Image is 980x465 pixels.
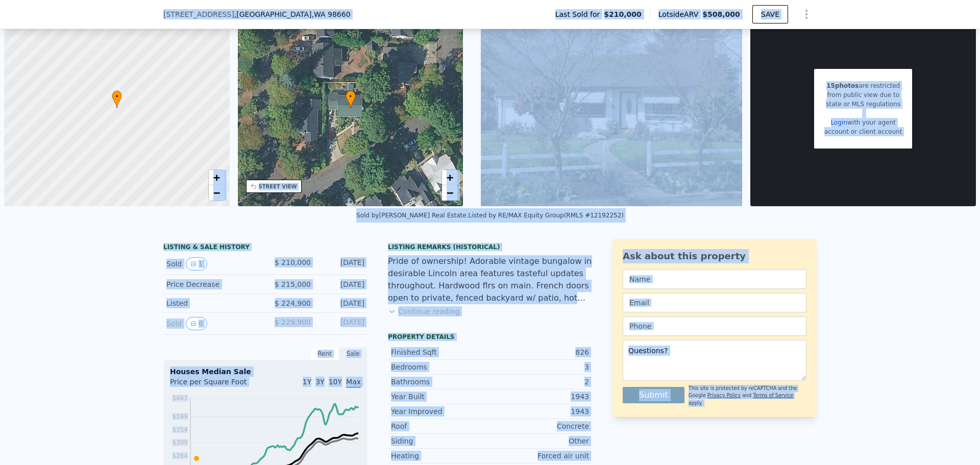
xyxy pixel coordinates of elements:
div: Property details [388,333,592,341]
div: Forced air unit [490,451,589,461]
div: Listing Remarks (Historical) [388,243,592,251]
span: , WA 98660 [311,10,350,18]
div: STREET VIEW [259,183,297,190]
div: are restricted [824,81,902,90]
tspan: $309 [172,439,188,446]
span: with your agent [847,119,896,126]
a: Terms of Service [753,393,793,398]
span: 3Y [315,378,324,386]
div: [DATE] [319,279,364,289]
span: − [213,186,219,199]
div: Year Built [391,391,490,402]
span: • [346,92,356,101]
div: 3 [490,362,589,372]
div: [DATE] [319,257,364,271]
div: Sold [166,317,257,330]
span: Max [346,378,361,388]
div: Price per Square Foot [170,377,265,393]
div: Rent [310,347,339,360]
tspan: $463 [172,395,188,402]
div: This site is protected by reCAPTCHA and the Google and apply. [689,385,806,407]
div: Ask about this property [623,249,806,263]
div: Sale [339,347,367,360]
span: $ 210,000 [275,258,311,266]
div: Sold by [PERSON_NAME] Real Estate . [356,212,468,219]
span: $ 229,900 [275,318,311,326]
div: Listed by RE/MAX Equity Group (RMLS #12192252) [468,212,624,219]
div: 1943 [490,406,589,417]
span: • [112,92,122,101]
div: Bedrooms [391,362,490,372]
tspan: $399 [172,413,188,420]
div: [DATE] [319,298,364,308]
a: Privacy Policy [707,393,741,398]
div: Sold [166,257,257,271]
button: Submit [623,387,684,403]
span: $ 215,000 [275,280,311,288]
span: $ 224,900 [275,299,311,307]
span: Lotside ARV [658,9,702,19]
a: Zoom in [209,170,224,185]
button: View historical data [186,257,207,271]
a: Zoom out [209,185,224,201]
div: Pride of ownership! Adorable vintage bungalow in desirable Lincoln area features tasteful updates... [388,255,592,304]
span: $508,000 [702,10,740,18]
button: View historical data [186,317,207,330]
img: Sale: 108891534 Parcel: 101354186 [481,10,742,206]
span: + [447,171,453,184]
div: Bathrooms [391,377,490,387]
span: 1Y [303,378,311,386]
div: LISTING & SALE HISTORY [163,243,367,253]
tspan: $264 [172,452,188,459]
div: • [112,90,122,108]
div: 1943 [490,391,589,402]
span: 15 photos [826,82,859,89]
div: [DATE] [319,317,364,330]
a: Zoom out [442,185,457,201]
span: , [GEOGRAPHIC_DATA] [234,9,351,19]
div: • [346,90,356,108]
div: account or client account [824,127,902,136]
span: [STREET_ADDRESS] [163,9,234,19]
span: $210,000 [604,9,642,19]
div: Concrete [490,421,589,431]
input: Name [623,270,806,289]
input: Email [623,293,806,312]
div: from public view due to [824,90,902,100]
button: Show Options [796,4,817,25]
div: Finished Sqft [391,347,490,357]
span: + [213,171,219,184]
div: Price Decrease [166,279,257,289]
div: state or MLS regulations [824,100,902,109]
div: 2 [490,377,589,387]
span: − [447,186,453,199]
div: Houses Median Sale [170,366,361,377]
div: Year Improved [391,406,490,417]
span: 10Y [329,378,342,386]
a: Zoom in [442,170,457,185]
div: Heating [391,451,490,461]
div: 826 [490,347,589,357]
tspan: $354 [172,426,188,433]
div: Listed [166,298,257,308]
div: Roof [391,421,490,431]
div: Other [490,436,589,446]
input: Phone [623,316,806,336]
button: SAVE [752,5,788,23]
button: Continue reading [388,306,460,316]
a: Login [831,119,847,126]
span: Last Sold for [555,9,604,19]
div: Siding [391,436,490,446]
